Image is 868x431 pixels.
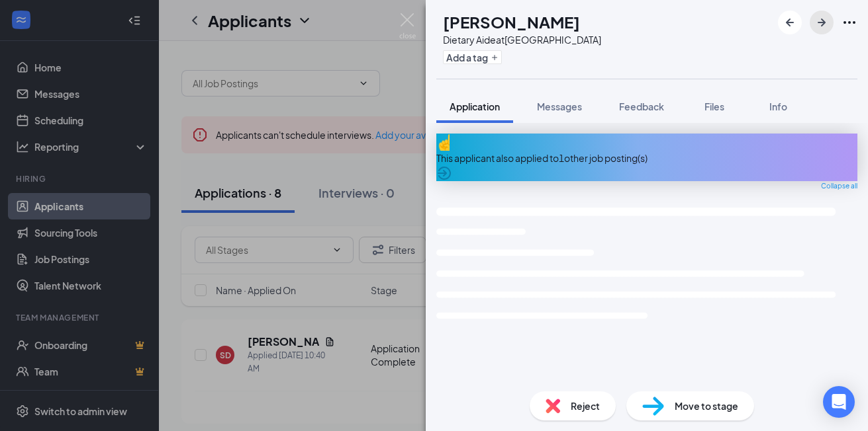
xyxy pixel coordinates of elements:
svg: ArrowLeftNew [782,15,798,30]
div: Dietary Aide at [GEOGRAPHIC_DATA] [443,33,601,46]
svg: ArrowCircle [436,165,452,181]
button: ArrowLeftNew [778,11,802,34]
span: Files [704,100,724,112]
span: Move to stage [675,399,738,413]
svg: Plus [491,54,499,61]
span: Info [769,100,787,112]
svg: ArrowRight [814,15,830,30]
button: PlusAdd a tag [443,50,502,64]
span: Reject [571,399,600,413]
div: This applicant also applied to 1 other job posting(s) [436,151,857,165]
span: Messages [537,100,582,112]
span: Feedback [619,100,664,112]
div: Open Intercom Messenger [823,386,855,418]
span: Application [450,100,500,112]
span: Collapse all [821,181,857,192]
h1: [PERSON_NAME] [443,11,580,33]
svg: Loading interface... [436,197,857,365]
svg: Ellipses [842,15,857,30]
button: ArrowRight [810,11,834,34]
